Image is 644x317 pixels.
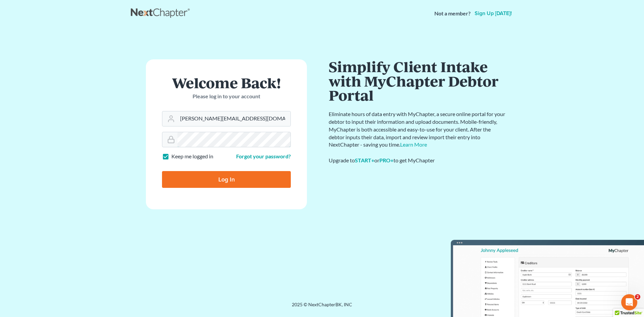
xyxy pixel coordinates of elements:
[329,59,506,102] h1: Simplify Client Intake with MyChapter Debtor Portal
[329,157,506,164] div: Upgrade to or to get MyChapter
[379,157,393,163] a: PRO+
[171,153,213,160] label: Keep me logged in
[131,301,513,313] div: 2025 © NextChapterBK, INC
[236,153,291,159] a: Forgot your password?
[177,111,290,126] input: Email Address
[329,110,506,149] p: Eliminate hours of data entry with MyChapter, a secure online portal for your debtor to input the...
[621,294,637,310] iframe: Intercom live chat
[355,157,374,163] a: START+
[635,294,640,300] span: 2
[162,171,291,188] input: Log In
[473,11,513,16] a: Sign up [DATE]!
[400,141,427,148] a: Learn More
[162,93,291,100] p: Please log in to your account
[434,10,471,17] strong: Not a member?
[162,75,291,90] h1: Welcome Back!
